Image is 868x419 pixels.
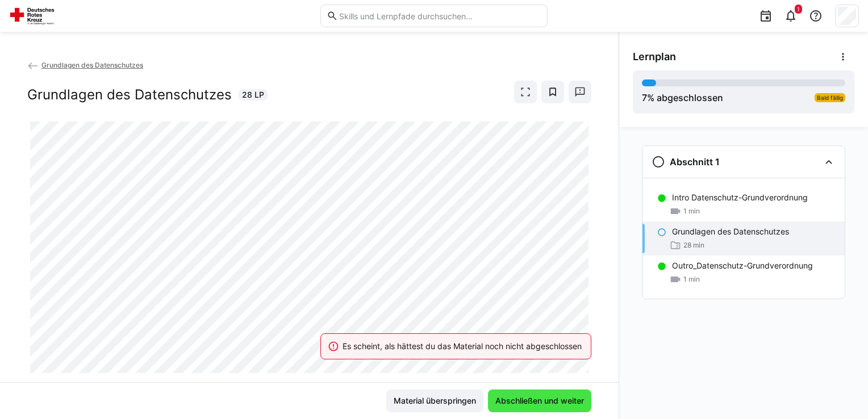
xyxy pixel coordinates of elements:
span: 7 [642,92,647,103]
div: % abgeschlossen [642,91,723,104]
span: Material überspringen [392,395,478,407]
button: Abschließen und weiter [488,389,591,412]
a: Grundlagen des Datenschutzes [27,61,143,69]
h2: Grundlagen des Datenschutzes [27,86,232,103]
p: Outro_Datenschutz-Grundverordnung [672,260,813,271]
span: Grundlagen des Datenschutzes [41,61,143,69]
span: 28 LP [242,89,264,100]
p: Intro Datenschutz-Grundverordnung [672,192,808,203]
span: Bald fällig [817,94,843,101]
div: Es scheint, als hättest du das Material noch nicht abgeschlossen [343,341,582,352]
span: 1 min [683,275,700,284]
input: Skills und Lernpfade durchsuchen… [338,11,541,21]
p: Grundlagen des Datenschutzes [672,226,789,237]
span: Abschließen und weiter [494,395,586,407]
span: Lernplan [633,51,676,63]
button: Material überspringen [386,389,483,412]
span: 1 min [683,207,700,216]
h3: Abschnitt 1 [670,156,720,167]
span: 1 [797,6,800,12]
span: 28 min [683,241,704,250]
